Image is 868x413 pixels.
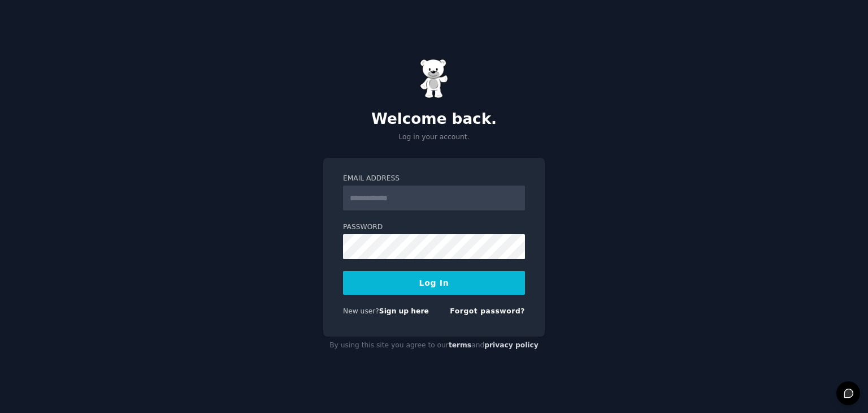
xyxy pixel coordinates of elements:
[484,341,539,349] a: privacy policy
[323,132,545,143] p: Log in your account.
[449,341,471,349] a: terms
[323,337,545,355] div: By using this site you agree to our and
[450,307,525,315] a: Forgot password?
[323,110,545,128] h2: Welcome back.
[420,59,448,98] img: Gummy Bear
[343,174,525,184] label: Email Address
[379,307,429,315] a: Sign up here
[343,307,379,315] span: New user?
[343,271,525,295] button: Log In
[343,222,525,233] label: Password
